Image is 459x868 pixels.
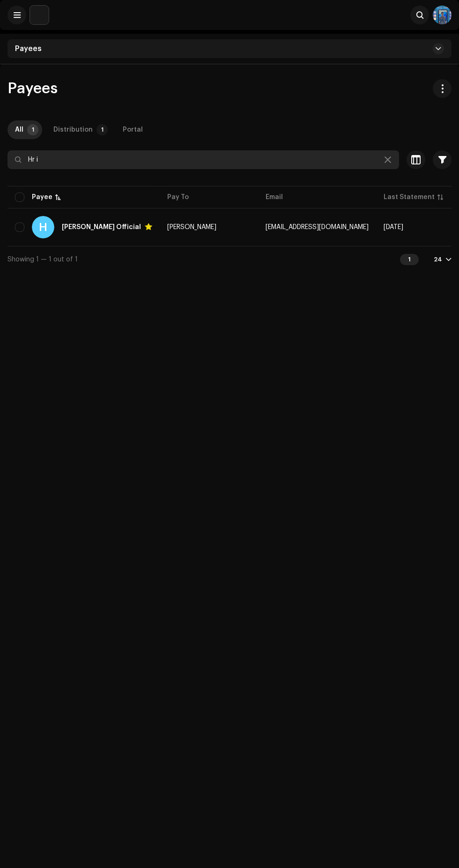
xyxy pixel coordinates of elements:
span: Payees [7,81,58,96]
div: H [32,216,54,238]
p-badge: 1 [96,124,108,135]
div: 24 [434,256,442,263]
input: Search [7,150,399,169]
div: Payee [32,193,52,202]
div: Last Statement [384,193,435,202]
span: Showing 1 — 1 out of 1 [7,256,78,263]
span: hrliton123@gmail.com [266,224,369,230]
div: Portal [123,120,143,139]
div: HR Liton Official [62,224,141,230]
span: Liton Hossain [167,224,216,230]
span: Payees [15,45,42,52]
div: Distribution [53,120,93,139]
div: 1 [400,254,419,265]
img: 5e4483b3-e6cb-4a99-9ad8-29ce9094b33b [433,6,452,24]
div: All [15,120,23,139]
img: bb356b9b-6e90-403f-adc8-c282c7c2e227 [30,6,49,24]
span: Oct 2025 [384,224,403,230]
p-badge: 1 [27,124,38,135]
